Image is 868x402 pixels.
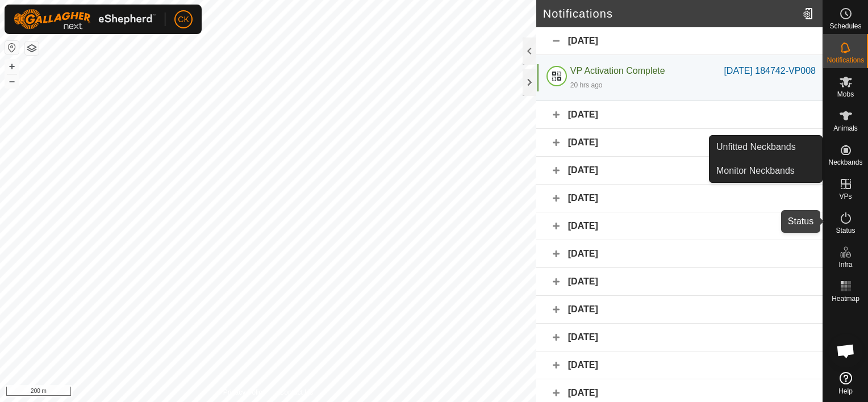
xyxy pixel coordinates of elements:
[724,64,816,78] div: [DATE] 184742-VP008
[5,74,19,88] button: –
[5,60,19,73] button: +
[836,227,855,234] span: Status
[839,193,852,200] span: VPs
[14,9,156,30] img: Gallagher Logo
[829,334,863,368] div: Open chat
[827,57,864,64] span: Notifications
[829,23,861,30] span: Schedules
[837,91,854,98] span: Mobs
[536,27,823,55] div: [DATE]
[828,159,862,166] span: Neckbands
[832,295,859,302] span: Heatmap
[25,41,39,55] button: Map Layers
[570,80,603,90] div: 20 hrs ago
[823,367,868,399] a: Help
[536,324,823,351] div: [DATE]
[838,388,853,395] span: Help
[710,136,822,158] a: Unfitted Neckbands
[536,157,823,185] div: [DATE]
[833,125,858,132] span: Animals
[536,351,823,379] div: [DATE]
[543,7,798,20] h2: Notifications
[536,268,823,296] div: [DATE]
[710,160,822,182] a: Monitor Neckbands
[536,129,823,157] div: [DATE]
[178,14,189,26] span: CK
[536,296,823,324] div: [DATE]
[716,164,795,178] span: Monitor Neckbands
[838,261,852,268] span: Infra
[5,41,19,55] button: Reset Map
[716,140,796,154] span: Unfitted Neckbands
[279,387,313,397] a: Contact Us
[536,212,823,240] div: [DATE]
[570,66,665,76] span: VP Activation Complete
[536,185,823,212] div: [DATE]
[536,101,823,129] div: [DATE]
[223,387,266,397] a: Privacy Policy
[536,240,823,268] div: [DATE]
